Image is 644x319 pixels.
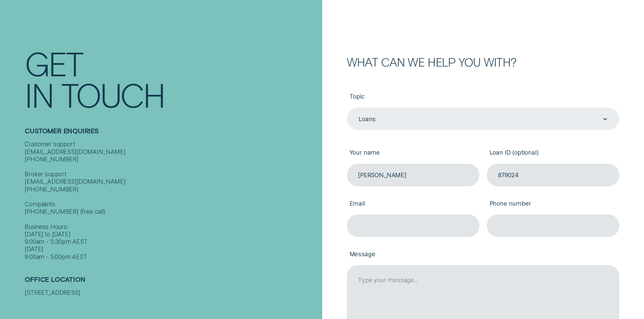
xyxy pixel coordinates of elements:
h2: What can we help you with? [347,56,619,68]
h2: Customer Enquiries [25,127,318,140]
div: In [25,79,53,110]
h1: Get In Touch [25,47,318,110]
label: Topic [347,87,619,107]
label: Loan ID (optional) [487,143,619,164]
label: Message [347,244,619,265]
label: Email [347,194,479,214]
label: Phone number [487,194,619,214]
h2: Office Location [25,275,318,289]
label: Your name [347,143,479,164]
div: Loans [359,115,376,123]
div: [STREET_ADDRESS] [25,289,318,296]
div: Get [25,47,82,79]
div: Customer support [EMAIL_ADDRESS][DOMAIN_NAME] [PHONE_NUMBER] Broker support [EMAIL_ADDRESS][DOMAI... [25,140,318,261]
div: Touch [61,79,165,110]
